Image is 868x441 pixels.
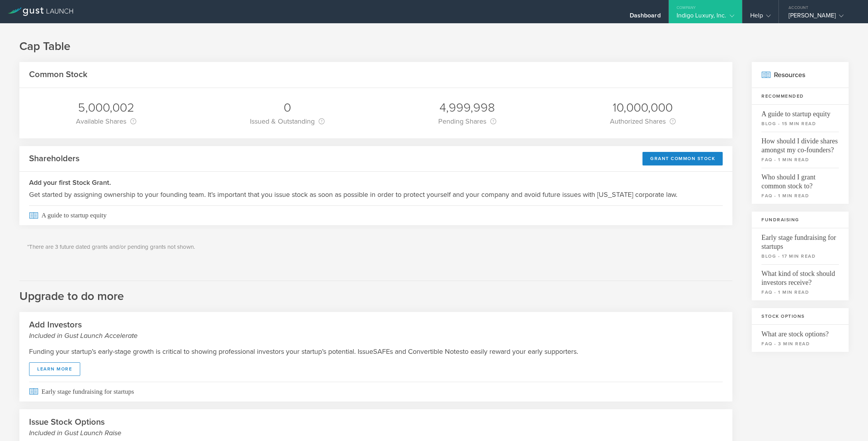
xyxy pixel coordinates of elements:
[677,12,734,23] div: Indigo Luxury, Inc.
[761,228,839,251] span: Early stage fundraising for startups
[19,382,732,401] a: Early stage fundraising for startups
[29,428,723,438] small: Included in Gust Launch Raise
[19,39,849,54] h1: Cap Table
[761,253,839,260] small: blog - 17 min read
[610,100,676,116] div: 10,000,000
[29,205,723,225] span: A guide to startup equity
[250,116,325,127] div: Issued & Outstanding
[642,152,723,165] div: Grant Common Stock
[752,308,849,325] h3: Stock Options
[752,88,849,105] h3: Recommended
[789,12,854,23] div: [PERSON_NAME]
[752,228,849,264] a: Early stage fundraising for startupsblog - 17 min read
[76,116,136,127] div: Available Shares
[752,168,849,204] a: Who should I grant common stock to?faq - 1 min read
[27,243,725,252] p: *There are 3 future dated grants and/or pending grants not shown.
[752,105,849,132] a: A guide to startup equityblog - 15 min read
[250,100,325,116] div: 0
[761,325,839,339] span: What are stock options?
[29,319,723,341] h2: Add Investors
[761,156,839,163] small: faq - 1 min read
[761,264,839,287] span: What kind of stock should investors receive?
[19,281,732,304] h2: Upgrade to do more
[610,116,676,127] div: Authorized Shares
[752,212,849,228] h3: Fundraising
[752,132,849,168] a: How should I divide shares amongst my co-founders?faq - 1 min read
[752,264,849,300] a: What kind of stock should investors receive?faq - 1 min read
[761,340,839,347] small: faq - 3 min read
[752,325,849,352] a: What are stock options?faq - 3 min read
[761,192,839,199] small: faq - 1 min read
[761,168,839,191] span: Who should I grant common stock to?
[29,331,723,341] small: Included in Gust Launch Accelerate
[761,289,839,296] small: faq - 1 min read
[752,62,849,88] h2: Resources
[29,153,79,164] h2: Shareholders
[438,116,496,127] div: Pending Shares
[29,177,723,188] h3: Add your first Stock Grant.
[29,346,723,357] p: Funding your startup’s early-stage growth is critical to showing professional investors your star...
[29,382,723,401] span: Early stage fundraising for startups
[29,417,723,438] h2: Issue Stock Options
[373,346,463,357] span: SAFEs and Convertible Notes
[761,105,839,119] span: A guide to startup equity
[19,205,732,225] a: A guide to startup equity
[76,100,136,116] div: 5,000,002
[29,189,723,200] p: Get started by assigning ownership to your founding team. It’s important that you issue stock as ...
[29,69,88,80] h2: Common Stock
[630,12,661,23] div: Dashboard
[29,362,80,376] a: learn more
[761,120,839,127] small: blog - 15 min read
[761,132,839,155] span: How should I divide shares amongst my co-founders?
[438,100,496,116] div: 4,999,998
[750,12,771,23] div: Help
